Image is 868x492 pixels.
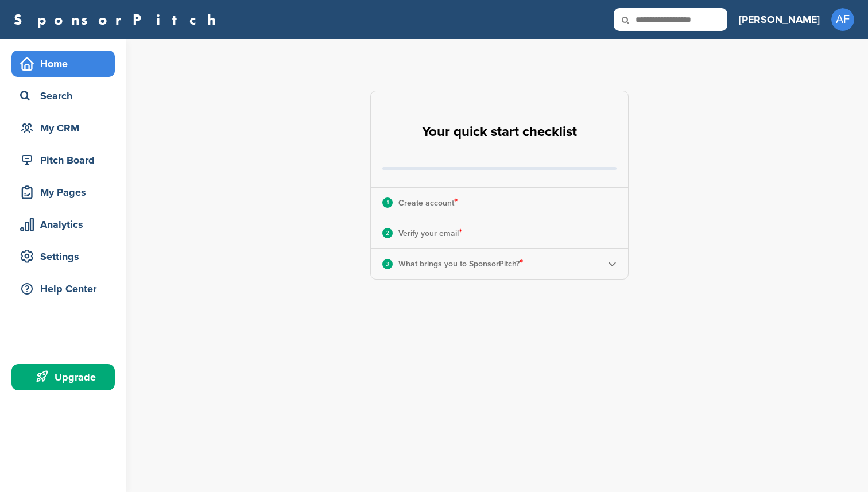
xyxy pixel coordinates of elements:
[739,11,820,28] h3: [PERSON_NAME]
[17,278,115,299] div: Help Center
[11,83,115,109] a: Search
[17,53,115,74] div: Home
[831,8,854,31] span: AF
[17,367,115,388] div: Upgrade
[382,259,393,269] div: 3
[398,195,458,210] p: Create account
[382,228,393,238] div: 2
[11,364,115,390] a: Upgrade
[398,226,462,241] p: Verify your email
[17,246,115,267] div: Settings
[739,7,820,32] a: [PERSON_NAME]
[11,179,115,206] a: My Pages
[398,256,523,271] p: What brings you to SponsorPitch?
[11,51,115,77] a: Home
[11,115,115,141] a: My CRM
[11,147,115,173] a: Pitch Board
[11,211,115,238] a: Analytics
[608,259,617,268] img: Checklist arrow 2
[17,86,115,106] div: Search
[382,197,393,208] div: 1
[17,118,115,138] div: My CRM
[17,150,115,171] div: Pitch Board
[422,119,577,145] h2: Your quick start checklist
[11,243,115,270] a: Settings
[17,214,115,235] div: Analytics
[11,276,115,302] a: Help Center
[17,182,115,203] div: My Pages
[14,12,223,27] a: SponsorPitch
